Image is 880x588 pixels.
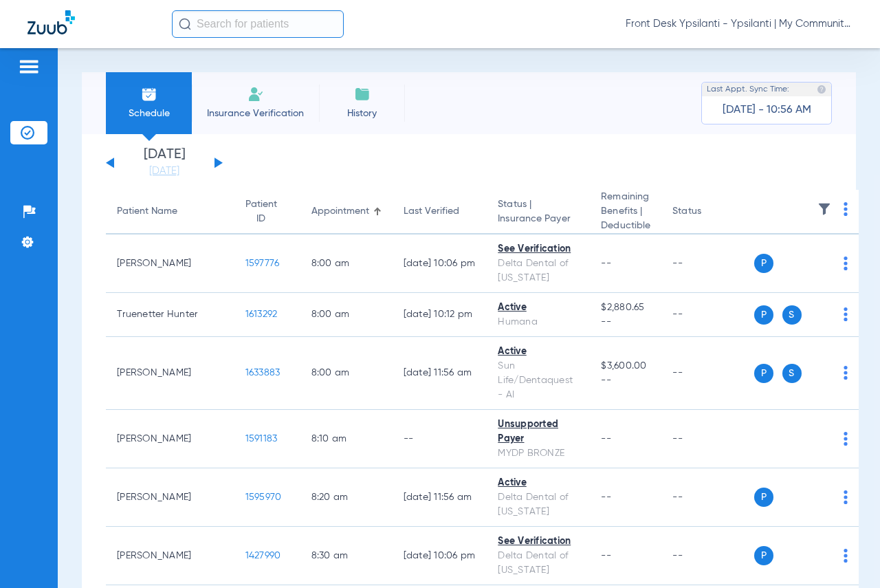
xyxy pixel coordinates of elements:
[707,83,789,96] span: Last Appt. Sync Time:
[393,410,487,468] td: --
[754,364,773,383] span: P
[245,197,289,226] div: Patient ID
[27,10,75,34] img: Zuub Logo
[245,309,278,319] span: 1613292
[123,164,206,178] a: [DATE]
[311,204,369,219] div: Appointment
[754,546,773,565] span: P
[123,148,206,178] li: [DATE]
[844,432,848,446] img: group-dot-blue.svg
[498,257,579,285] div: Delta Dental of [US_STATE]
[179,18,191,30] img: Search Icon
[601,492,611,502] span: --
[498,359,579,402] div: Sun Life/Dentaquest - AI
[754,488,773,507] span: P
[116,107,181,120] span: Schedule
[106,410,234,468] td: [PERSON_NAME]
[245,368,280,378] span: 1633883
[247,86,264,102] img: Manual Insurance Verification
[172,10,344,38] input: Search for patients
[844,307,848,321] img: group-dot-blue.svg
[754,254,773,273] span: P
[487,190,590,235] th: Status |
[300,527,393,585] td: 8:30 AM
[354,86,371,102] img: History
[601,301,650,315] span: $2,880.65
[661,293,754,337] td: --
[661,468,754,527] td: --
[498,242,579,257] div: See Verification
[404,204,459,219] div: Last Verified
[626,17,852,31] span: Front Desk Ypsilanti - Ypsilanti | My Community Dental Centers
[601,259,611,268] span: --
[661,235,754,293] td: --
[300,337,393,410] td: 8:00 AM
[817,202,831,216] img: filter.svg
[106,235,234,293] td: [PERSON_NAME]
[817,85,826,94] img: last sync help info
[245,551,281,560] span: 1427990
[18,58,40,75] img: hamburger-icon
[393,527,487,585] td: [DATE] 10:06 PM
[245,197,277,226] div: Patient ID
[329,107,395,120] span: History
[601,359,650,373] span: $3,600.00
[601,551,611,560] span: --
[601,434,611,444] span: --
[498,212,579,226] span: Insurance Payer
[311,204,382,219] div: Appointment
[661,190,754,235] th: Status
[601,373,650,388] span: --
[245,259,280,268] span: 1597776
[498,315,579,329] div: Humana
[117,204,177,219] div: Patient Name
[590,190,661,235] th: Remaining Benefits |
[202,107,309,120] span: Insurance Verification
[844,202,848,216] img: group-dot-blue.svg
[393,468,487,527] td: [DATE] 11:56 AM
[245,492,282,502] span: 1595970
[106,293,234,337] td: Truenetter Hunter
[844,490,848,504] img: group-dot-blue.svg
[754,305,773,325] span: P
[498,301,579,315] div: Active
[601,315,650,329] span: --
[106,527,234,585] td: [PERSON_NAME]
[498,476,579,490] div: Active
[811,522,880,588] iframe: Chat Widget
[844,366,848,380] img: group-dot-blue.svg
[393,337,487,410] td: [DATE] 11:56 AM
[245,434,278,444] span: 1591183
[661,337,754,410] td: --
[601,219,650,233] span: Deductible
[300,410,393,468] td: 8:10 AM
[661,527,754,585] td: --
[844,257,848,270] img: group-dot-blue.svg
[498,345,579,359] div: Active
[782,305,802,325] span: S
[723,103,811,117] span: [DATE] - 10:56 AM
[782,364,802,383] span: S
[300,293,393,337] td: 8:00 AM
[300,235,393,293] td: 8:00 AM
[661,410,754,468] td: --
[393,235,487,293] td: [DATE] 10:06 PM
[498,534,579,549] div: See Verification
[498,417,579,446] div: Unsupported Payer
[141,86,157,102] img: Schedule
[393,293,487,337] td: [DATE] 10:12 PM
[300,468,393,527] td: 8:20 AM
[404,204,476,219] div: Last Verified
[498,549,579,578] div: Delta Dental of [US_STATE]
[106,468,234,527] td: [PERSON_NAME]
[498,446,579,461] div: MYDP BRONZE
[498,490,579,519] div: Delta Dental of [US_STATE]
[117,204,223,219] div: Patient Name
[106,337,234,410] td: [PERSON_NAME]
